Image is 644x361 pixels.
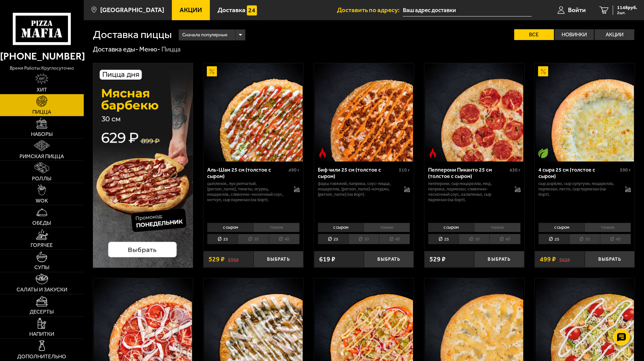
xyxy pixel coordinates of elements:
span: Горячее [31,243,53,248]
span: Акции [180,7,202,13]
span: Доставка [218,7,245,13]
img: Акционный [207,66,217,76]
span: 2 шт. [617,11,637,15]
span: Наборы [31,132,53,137]
span: 499 ₽ [540,256,556,263]
p: цыпленок, лук репчатый, [PERSON_NAME], томаты, огурец, моцарелла, сливочно-чесночный соус, кетчуп... [207,181,287,203]
li: тонкое [474,223,521,232]
li: 40 [269,234,300,244]
li: 40 [379,234,410,244]
span: Десерты [30,309,54,315]
s: 595 ₽ [228,256,239,263]
img: Биф чили 25 см (толстое с сыром) [315,63,413,161]
li: 30 [459,234,489,244]
span: 619 ₽ [319,256,335,263]
span: Салаты и закуски [16,287,67,292]
span: Обеды [32,220,51,226]
span: 430 г [509,167,521,173]
button: Выбрать [474,251,524,267]
div: 4 сыра 25 см (толстое с сыром) [538,167,618,179]
a: Острое блюдоПепперони Пиканто 25 см (толстое с сыром) [424,63,524,161]
span: Роллы [32,176,51,181]
input: Ваш адрес доставки [403,4,532,16]
img: Острое блюдо [317,148,328,158]
div: Пицца [161,45,181,54]
span: WOK [36,198,48,204]
span: Сначала популярные [182,29,227,41]
span: Войти [568,7,586,13]
s: 562 ₽ [559,256,570,263]
span: 529 ₽ [209,256,225,263]
li: 25 [538,234,569,244]
p: сыр дорблю, сыр сулугуни, моцарелла, пармезан, песто, сыр пармезан (на борт). [538,181,618,197]
img: Пепперони Пиканто 25 см (толстое с сыром) [425,63,523,161]
span: 490 г [289,167,300,173]
span: 510 г [399,167,410,173]
img: Острое блюдо [428,148,438,158]
span: Хит [37,87,47,93]
img: 15daf4d41897b9f0e9f617042186c801.svg [247,5,257,15]
li: тонкое [253,223,300,232]
li: 25 [207,234,238,244]
p: пепперони, сыр Моцарелла, мед, паприка, пармезан, сливочно-чесночный соус, халапеньо, сыр пармеза... [428,181,508,203]
img: Акционный [538,66,548,76]
span: Римская пицца [20,154,64,159]
button: Выбрать [254,251,303,267]
a: АкционныйАль-Шам 25 см (толстое с сыром) [203,63,303,161]
span: [GEOGRAPHIC_DATA] [100,7,164,13]
span: 529 ₽ [429,256,446,263]
li: с сыром [428,223,474,232]
h1: Доставка пиццы [93,29,172,40]
label: Новинки [555,29,594,40]
a: Острое блюдоБиф чили 25 см (толстое с сыром) [314,63,414,161]
label: Акции [595,29,634,40]
div: Пепперони Пиканто 25 см (толстое с сыром) [428,167,508,179]
li: 30 [238,234,268,244]
li: 30 [348,234,379,244]
button: Выбрать [364,251,414,267]
li: 40 [600,234,631,244]
a: Доставка еды- [93,45,138,53]
span: Напитки [29,331,54,337]
img: 4 сыра 25 см (толстое с сыром) [536,63,634,161]
p: фарш говяжий, паприка, соус-пицца, моцарелла, [PERSON_NAME]-кочудян, [PERSON_NAME] (на борт). [318,181,397,197]
li: 30 [569,234,600,244]
div: Биф чили 25 см (толстое с сыром) [318,167,397,179]
label: Все [514,29,554,40]
button: Выбрать [585,251,635,267]
img: Аль-Шам 25 см (толстое с сыром) [204,63,302,161]
li: тонкое [584,223,631,232]
li: с сыром [318,223,364,232]
span: Доставить по адресу: [337,7,403,13]
span: Дополнительно [17,354,66,359]
div: Аль-Шам 25 см (толстое с сыром) [207,167,287,179]
li: 25 [428,234,459,244]
span: Супы [34,265,49,270]
a: АкционныйВегетарианское блюдо4 сыра 25 см (толстое с сыром) [535,63,635,161]
li: с сыром [207,223,253,232]
li: 25 [318,234,348,244]
span: 390 г [620,167,631,173]
img: Вегетарианское блюдо [538,148,548,158]
span: 1148 руб. [617,5,637,10]
li: тонкое [364,223,410,232]
span: Пицца [32,109,51,115]
li: с сыром [538,223,584,232]
li: 40 [489,234,520,244]
a: Меню- [139,45,160,53]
